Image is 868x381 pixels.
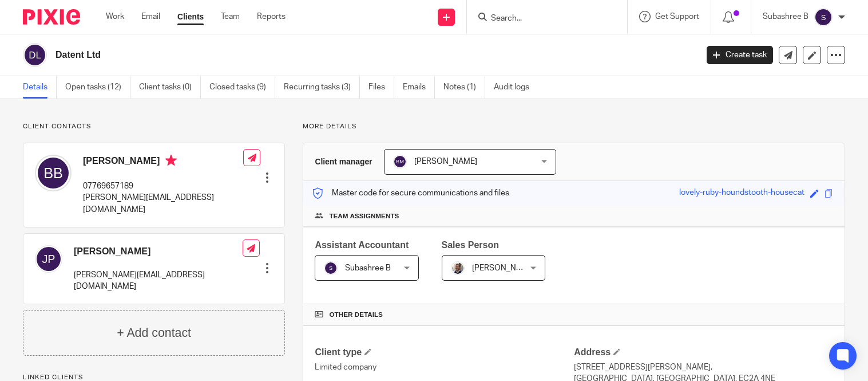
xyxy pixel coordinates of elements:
span: [PERSON_NAME] [472,264,535,272]
img: Matt%20Circle.png [451,261,465,275]
p: [PERSON_NAME][EMAIL_ADDRESS][DOMAIN_NAME] [83,192,243,215]
img: Pixie [23,9,80,25]
a: Audit logs [494,76,538,99]
p: 07769657189 [83,180,243,192]
h4: + Add contact [114,324,194,342]
a: Clients [177,11,204,22]
a: Recurring tasks (3) [284,76,360,99]
a: Files [368,76,394,99]
h3: Client manager [315,156,372,167]
div: lovely-ruby-houndstooth-housecat [679,187,804,200]
p: Master code for secure communications and files [312,187,509,199]
p: More details [303,122,845,131]
p: Client contacts [23,122,285,131]
img: svg%3E [324,261,338,275]
span: Sales Person [442,241,498,250]
a: Emails [403,76,435,99]
a: Open tasks (12) [65,76,130,99]
a: Work [106,11,124,22]
h4: Client type [315,346,574,358]
h2: Datent Ltd [56,49,562,61]
p: Limited company [315,362,574,373]
p: Subashree B [763,11,808,22]
img: svg%3E [393,155,407,168]
i: Primary [162,155,174,166]
img: svg%3E [23,43,47,67]
a: Email [141,11,160,22]
span: Team assignments [329,211,397,221]
h4: Address [574,346,833,358]
img: svg%3E [814,8,833,26]
img: svg%3E [35,245,62,273]
a: Closed tasks (9) [209,76,275,99]
span: Assistant Accountant [315,241,408,250]
span: Get Support [655,13,699,21]
p: [PERSON_NAME][EMAIL_ADDRESS][DOMAIN_NAME] [74,269,243,293]
a: Client tasks (0) [139,76,201,99]
a: Create task [707,46,773,64]
span: Subashree B [345,264,391,272]
p: [STREET_ADDRESS][PERSON_NAME], [574,362,833,373]
h4: [PERSON_NAME] [74,245,243,257]
h4: [PERSON_NAME] [83,155,243,169]
a: Reports [257,11,286,22]
a: Details [23,76,57,99]
a: Team [221,11,240,22]
a: Notes (1) [443,76,485,99]
span: [PERSON_NAME] [414,158,477,166]
span: Other details [329,310,381,319]
img: svg%3E [35,155,72,191]
input: Search [490,14,593,24]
